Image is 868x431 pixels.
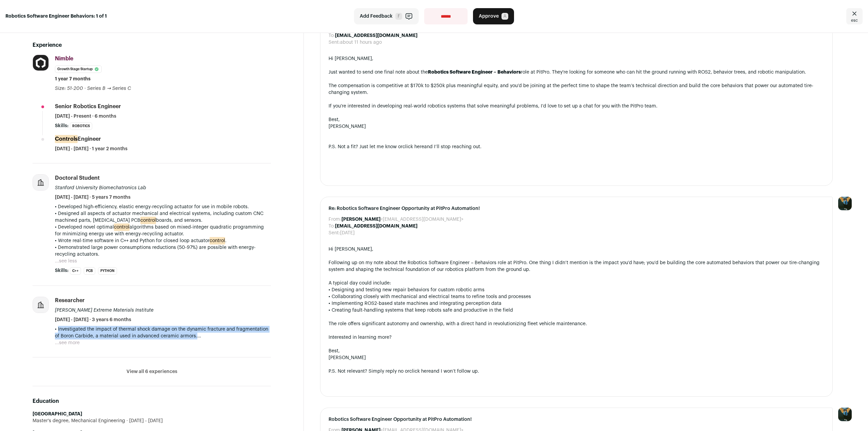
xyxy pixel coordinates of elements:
[329,300,824,307] div: • Implementing ROS2-based state machines and integrating perception data
[33,55,48,71] img: 4a822c69da9ed824e87ab7e7815c07d38c0101f9d9a8e67c0e720bde9e1b74bb.jpg
[329,293,824,300] div: • Collaborating closely with mechanical and electrical teams to refine tools and processes
[55,76,91,82] span: 1 year 7 months
[33,397,271,405] h2: Education
[33,175,48,190] img: company-logo-placeholder-414d4e2ec0e2ddebbe968bf319fdfe5acfe0c9b87f798d344e800bc9a89632a0.png
[473,8,514,24] button: Approve A
[55,86,83,91] span: Size: 51-200
[838,197,852,210] img: 12031951-medium_jpg
[329,55,824,62] div: Hi [PERSON_NAME],
[329,348,824,354] div: Best,
[329,69,824,76] div: Just wanted to send one final note about the role at PitPro. They're looking for someone who can ...
[55,103,121,110] div: Senior Robotics Engineer
[329,123,824,130] div: [PERSON_NAME]
[329,416,824,423] span: Robotics Software Engineer Opportunity at PitPro Automation!
[479,13,499,20] span: Approve
[329,82,824,96] div: The compensation is competitive at $170k to $250k plus meaningful equity, and you’d be joining at...
[55,135,101,143] div: Engineer
[114,223,130,231] mark: control
[340,230,355,236] dd: [DATE]
[126,368,177,375] button: View all 6 experiences
[5,13,107,20] strong: Robotics Software Engineer Behaviors: 1 of 1
[329,280,824,287] div: A typical day could include:
[210,237,225,244] mark: control
[354,8,419,24] button: Add Feedback F
[329,334,824,341] div: Interested in learning more?
[329,246,824,253] div: Hi [PERSON_NAME],
[55,308,154,313] span: [PERSON_NAME] Extreme Materials Institute
[33,412,82,416] strong: [GEOGRAPHIC_DATA]
[329,205,824,212] span: Re: Robotics Software Engineer Opportunity at PitPro Automation!
[329,103,824,110] div: If you’re interested in developing real-world robotics systems that solve meaningful problems, I’...
[55,135,78,143] mark: Controls
[55,185,146,190] span: Stanford University Biomechatronics Lab
[341,217,380,222] b: [PERSON_NAME]
[55,122,68,129] span: Skills:
[329,354,824,361] div: [PERSON_NAME]
[55,145,127,152] span: [DATE] - [DATE] · 1 year 2 months
[329,320,824,327] div: The role offers significant autonomy and ownership, with a direct hand in revolutionizing fleet v...
[329,223,335,230] dt: To:
[98,267,117,275] li: Python
[329,39,340,46] dt: Sent:
[55,326,271,339] p: • Investigated the impact of thermal shock damage on the dynamic fracture and fragmentation of Bo...
[55,316,131,323] span: [DATE] - [DATE] · 3 years 6 months
[33,417,271,424] div: Master's degree, Mechanical Engineering
[341,216,463,223] dd: <[EMAIL_ADDRESS][DOMAIN_NAME]>
[329,216,341,223] dt: From:
[55,267,68,274] span: Skills:
[838,408,852,421] img: 12031951-medium_jpg
[851,18,858,23] span: esc
[33,41,271,49] h2: Experience
[329,230,340,236] dt: Sent:
[70,122,92,130] li: Robotics
[329,368,824,375] div: P.S. Not relevant? Simply reply no or and I won’t follow up.
[329,259,824,273] div: Following up on my note about the Robotics Software Engineer – Behaviors role at PitPro. One thin...
[501,13,508,20] span: A
[84,267,95,275] li: PCB
[70,267,81,275] li: C++
[329,32,335,39] dt: To:
[402,144,424,149] a: click here
[140,217,156,224] mark: control
[87,86,131,91] span: Series B → Series C
[846,8,863,24] a: Close
[360,13,393,20] span: Add Feedback
[55,65,102,73] li: Growth Stage Startup
[55,203,271,210] p: • Developed high-efficiency, elastic energy-recycling actuator for use in mobile robots.
[335,33,417,38] b: [EMAIL_ADDRESS][DOMAIN_NAME]
[55,174,100,182] div: Doctoral Student
[55,297,85,304] div: Researcher
[55,237,271,244] p: • Wrote real-time software in C++ and Python for closed loop actuator .
[55,244,271,258] p: • Demonstrated large power consumptions reductions (50-97%) are possible with energy-recycling ac...
[329,287,824,293] div: • Designing and testing new repair behaviors for custom robotic arms
[55,224,271,237] p: • Developed novel optimal algorithms based on mixed-integer quadratic programming for minimizing ...
[329,143,824,150] div: P.S. Not a fit? Just let me know or and I’ll stop reaching out.
[33,297,48,313] img: company-logo-placeholder-414d4e2ec0e2ddebbe968bf319fdfe5acfe0c9b87f798d344e800bc9a89632a0.png
[55,339,80,346] button: ...see more
[409,369,431,374] a: click here
[55,113,116,120] span: [DATE] - Present · 6 months
[55,56,73,61] span: Nimble
[55,194,131,201] span: [DATE] - [DATE] · 5 years 7 months
[428,70,521,75] strong: Robotics Software Engineer – Behaviors
[329,116,824,123] div: Best,
[329,307,824,314] div: • Creating fault-handling systems that keep robots safe and productive in the field
[335,224,417,229] b: [EMAIL_ADDRESS][DOMAIN_NAME]
[84,85,86,92] span: ·
[340,39,382,46] dd: about 11 hours ago
[395,13,402,20] span: F
[55,210,271,224] p: • Designed all aspects of actuator mechanical and electrical systems, including custom CNC machin...
[55,258,77,265] button: ...see less
[125,417,163,424] span: [DATE] - [DATE]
